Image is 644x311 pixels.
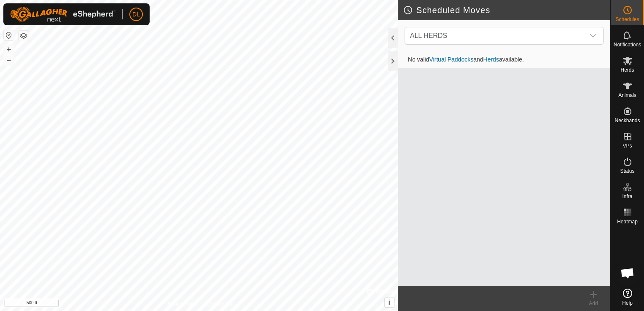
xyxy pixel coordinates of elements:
[132,10,140,19] span: DL
[622,300,633,306] span: Help
[577,300,610,307] div: Add
[617,219,638,224] span: Heatmap
[618,93,636,98] span: Animals
[611,285,644,309] a: Help
[614,118,640,123] span: Neckbands
[207,300,232,308] a: Contact Us
[19,31,29,41] button: Map Layers
[10,7,115,22] img: Gallagher Logo
[614,42,641,47] span: Notifications
[429,56,473,63] a: Virtual Paddocks
[620,67,634,72] span: Herds
[615,17,639,22] span: Schedules
[410,32,447,39] span: ALL HERDS
[401,56,531,63] span: No valid and available.
[620,169,634,174] span: Status
[403,5,610,15] h2: Scheduled Moves
[385,298,394,307] button: i
[407,27,585,44] span: ALL HERDS
[4,55,14,65] button: –
[483,56,499,63] a: Herds
[623,143,632,148] span: VPs
[585,27,601,44] div: dropdown trigger
[389,299,390,306] span: i
[615,260,640,286] a: Open chat
[4,30,14,40] button: Reset Map
[4,44,14,54] button: +
[166,300,197,308] a: Privacy Policy
[622,194,632,199] span: Infra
